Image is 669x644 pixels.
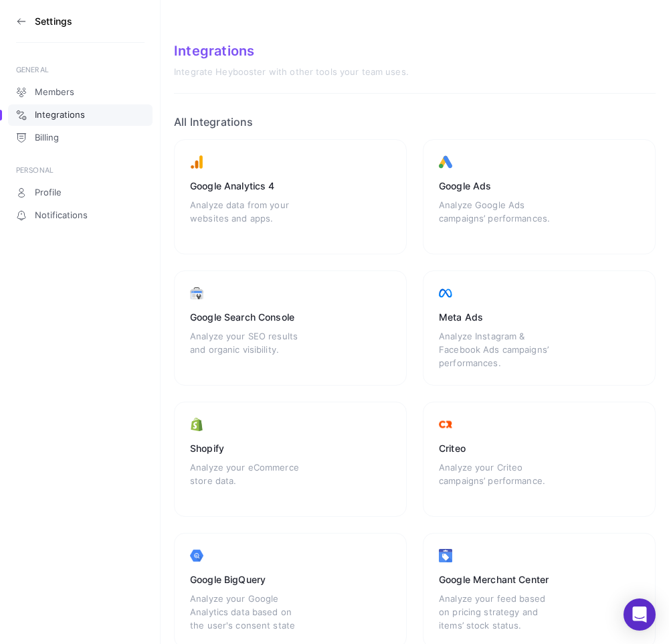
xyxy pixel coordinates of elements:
[8,127,153,149] a: Billing
[439,329,557,370] div: Analyze Instagram & Facebook Ads campaigns’ performances.
[190,592,308,632] div: Analyze your Google Analytics data based on the user's consent state
[439,442,640,455] div: Criteo
[190,461,308,501] div: Analyze your eCommerce store data.
[439,573,640,586] div: Google Merchant Center
[35,210,88,221] span: Notifications
[439,198,557,238] div: Analyze Google Ads campaigns’ performances.
[35,16,72,27] h3: Settings
[16,165,145,175] div: PERSONAL
[16,64,145,75] div: GENERAL
[8,82,153,103] a: Members
[190,198,308,238] div: Analyze data from your websites and apps.
[190,329,308,370] div: Analyze your SEO results and organic visibility.
[174,115,656,129] h2: All Integrations
[624,598,656,631] div: Open Intercom Messenger
[190,573,391,586] div: Google BigQuery
[174,67,656,78] div: Integrate Heybooster with other tools your team uses.
[8,182,153,204] a: Profile
[8,205,153,226] a: Notifications
[190,442,391,455] div: Shopify
[190,311,391,324] div: Google Search Console
[439,311,640,324] div: Meta Ads
[35,87,74,98] span: Members
[439,461,557,501] div: Analyze your Criteo campaigns’ performance.
[35,110,85,120] span: Integrations
[439,179,640,193] div: Google Ads
[174,43,656,59] div: Integrations
[35,133,59,143] span: Billing
[8,104,153,126] a: Integrations
[439,592,557,632] div: Analyze your feed based on pricing strategy and items’ stock status.
[35,187,62,198] span: Profile
[190,179,391,193] div: Google Analytics 4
